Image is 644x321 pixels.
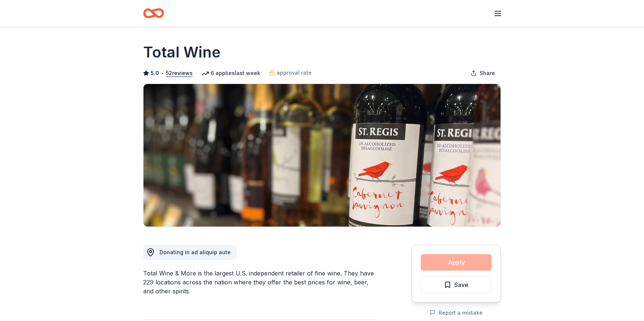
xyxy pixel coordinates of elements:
[454,280,468,290] span: Save
[465,66,501,81] button: Share
[161,70,164,76] span: •
[480,69,495,78] span: Share
[143,42,221,63] h1: Total Wine
[143,269,376,296] div: Total Wine & More is the largest U.S. independent retailer of fine wine. They have 229 locations ...
[430,308,483,317] button: Report a mistake
[421,277,492,293] button: Save
[166,69,193,78] button: 52reviews
[202,69,260,78] div: 6 applies last week
[160,249,231,255] span: Donating in ad aliquip aute
[143,4,164,22] a: Home
[143,84,501,227] img: Image for Total Wine
[269,68,312,77] a: approval rate
[151,69,159,78] span: 5.0
[277,68,312,77] span: approval rate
